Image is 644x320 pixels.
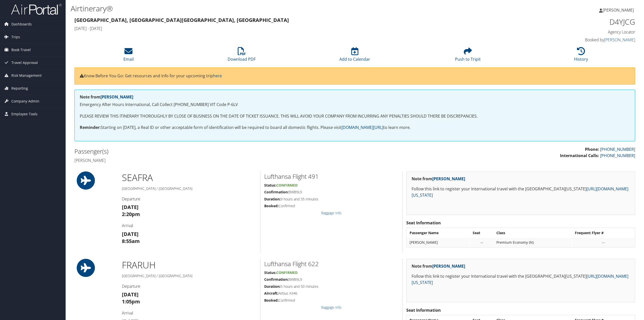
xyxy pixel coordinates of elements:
span: Confirmed [276,183,298,188]
strong: 1:05pm [122,298,140,305]
strong: Booked: [264,298,279,303]
strong: [DATE] [122,291,139,298]
strong: Aircraft: [264,291,278,296]
img: airportal-logo.png [11,3,62,15]
h5: BWB9L9 [264,190,398,195]
strong: International Calls: [560,153,599,158]
a: Push to Tripit [455,50,481,62]
a: [PERSON_NAME] [100,94,133,100]
strong: Note from [80,94,133,100]
span: Trips [11,31,20,43]
span: Travel Approval [11,56,38,69]
h5: 9 hours and 35 minutes [264,197,398,202]
th: Frequent Flyer # [572,228,634,237]
strong: [DATE] [122,231,139,237]
strong: 8:55am [122,238,140,244]
span: Company Admin [11,95,39,108]
h5: Confirmed [264,203,398,208]
strong: Duration: [264,197,281,201]
p: Follow this link to register your International travel with the [GEOGRAPHIC_DATA][US_STATE] [412,273,630,286]
strong: Confirmation: [264,190,289,194]
strong: Status: [264,183,276,188]
p: Starting on [DATE], a Real ID or other acceptable form of identification will be required to boar... [80,124,630,131]
a: [PERSON_NAME] [432,176,465,182]
strong: Note from [412,263,465,269]
h1: Airtinerary® [71,3,449,14]
span: Employee Tools [11,108,38,120]
span: Confirmed [276,270,298,275]
th: Class [494,228,572,237]
a: Baggage Info [321,305,341,310]
span: Risk Management [11,69,42,82]
h5: [GEOGRAPHIC_DATA] / [GEOGRAPHIC_DATA] [122,186,256,191]
a: [DOMAIN_NAME][URL] [341,125,383,130]
a: [PERSON_NAME] [432,263,465,269]
h4: Arrival [122,310,256,316]
h4: Booked by [501,37,635,43]
h4: Arrival [122,223,256,228]
h2: Lufthansa Flight 622 [264,260,398,268]
strong: [DATE] [122,204,139,210]
a: [PHONE_NUMBER] [600,147,635,152]
strong: Duration: [264,284,281,289]
h5: Airbus A346 [264,291,398,296]
h4: [DATE] - [DATE] [74,26,493,31]
a: History [574,50,588,62]
span: Dashboards [11,18,32,30]
h1: D4YJCG [501,17,635,27]
p: Emergency After Hours International, Call Collect [PHONE_NUMBER] VIT Code P-6LV [80,101,630,108]
p: Follow this link to register your International travel with the [GEOGRAPHIC_DATA][US_STATE] [412,186,630,199]
strong: [GEOGRAPHIC_DATA], [GEOGRAPHIC_DATA] [GEOGRAPHIC_DATA], [GEOGRAPHIC_DATA] [74,17,289,23]
th: Seat [470,228,493,237]
a: Email [123,50,134,62]
div: -- [575,240,632,245]
h5: Confirmed [264,298,398,303]
strong: Reminder: [80,125,101,130]
strong: Note from [412,176,465,182]
td: [PERSON_NAME] [407,238,470,247]
a: Baggage Info [321,210,341,215]
strong: Phone: [585,147,599,152]
h5: 5 hours and 50 minutes [264,284,398,289]
a: Download PDF [228,50,256,62]
span: [PERSON_NAME] [603,7,634,13]
h4: Departure [122,283,256,289]
td: Premium Economy (N) [494,238,572,247]
a: here [213,73,222,79]
strong: Booked: [264,203,279,208]
strong: Confirmation: [264,277,289,282]
th: Passenger Name [407,228,470,237]
a: [PHONE_NUMBER] [600,153,635,158]
h4: [PERSON_NAME] [74,158,351,163]
strong: Status: [264,270,276,275]
div: -- [473,240,491,245]
span: Book Travel [11,44,31,56]
p: Know Before You Go: Get resources and info for your upcoming trip [80,73,630,79]
h2: Lufthansa Flight 491 [264,172,398,181]
a: [PERSON_NAME] [604,37,635,43]
strong: Seat Information [406,307,441,313]
h4: Agency Locator [501,29,635,35]
strong: 2:20pm [122,211,140,218]
h4: Departure [122,196,256,202]
strong: Seat Information [406,220,441,226]
h2: Passenger(s) [74,147,351,156]
a: [PERSON_NAME] [599,3,639,18]
a: Add to Calendar [339,50,370,62]
p: PLEASE REVIEW THIS ITINERARY THOROUGHLY BY CLOSE OF BUSINESS ON THE DATE OF TICKET ISSUANCE. THIS... [80,113,630,120]
span: Reporting [11,82,28,95]
h5: [GEOGRAPHIC_DATA] / [GEOGRAPHIC_DATA] [122,273,256,278]
h5: BWB9L9 [264,277,398,282]
h1: FRA RUH [122,259,256,271]
h1: SEA FRA [122,171,256,184]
